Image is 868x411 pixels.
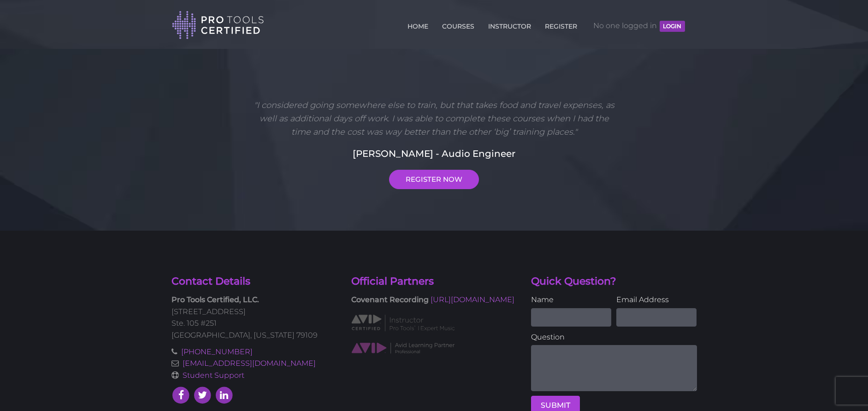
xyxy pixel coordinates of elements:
img: Pro Tools Certified Logo [172,10,264,40]
a: [PHONE_NUMBER] [181,347,253,356]
img: AVID Learning Partner classification logo [351,342,455,354]
h4: Contact Details [171,274,337,289]
a: HOME [405,17,431,32]
a: Student Support [183,371,244,380]
strong: Covenant Recording [351,295,429,304]
button: LOGIN [660,21,685,32]
label: Email Address [616,294,697,306]
a: INSTRUCTOR [486,17,533,32]
h5: [PERSON_NAME] - Audio Engineer [171,147,697,161]
a: COURSES [440,17,477,32]
span: No one logged in [593,12,685,40]
a: REGISTER NOW [389,170,479,189]
h4: Quick Question? [531,274,697,289]
label: Name [531,294,611,306]
a: [URL][DOMAIN_NAME] [431,295,514,304]
img: AVID Expert Instructor classification logo [351,313,455,333]
a: [EMAIL_ADDRESS][DOMAIN_NAME] [183,359,316,368]
label: Question [531,331,697,343]
p: "I considered going somewhere else to train, but that takes food and travel expenses, as well as ... [250,99,618,138]
a: REGISTER [543,17,579,32]
h4: Official Partners [351,274,517,289]
p: [STREET_ADDRESS] Ste. 105 #251 [GEOGRAPHIC_DATA], [US_STATE] 79109 [171,294,337,341]
strong: Pro Tools Certified, LLC. [171,295,259,304]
